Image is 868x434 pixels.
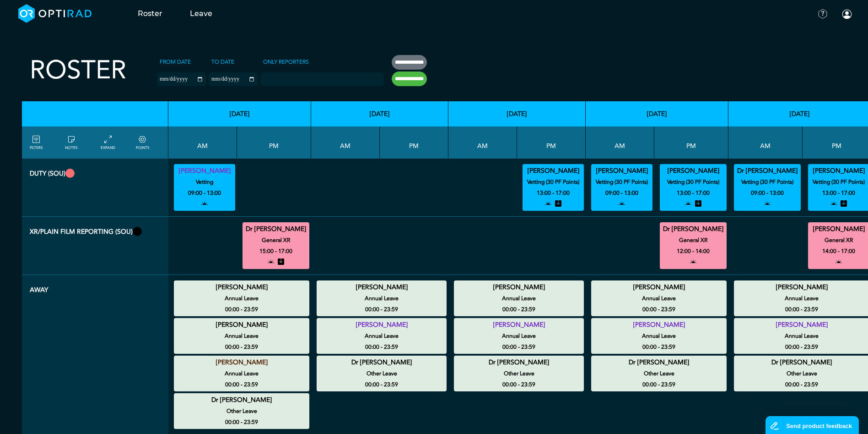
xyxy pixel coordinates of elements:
i: stored entry [555,198,561,209]
i: open to allocation [619,198,625,209]
summary: [PERSON_NAME] [735,282,868,293]
div: Annual Leave 00:00 - 23:59 [591,318,727,354]
div: Annual Leave 00:00 - 23:59 [454,280,584,316]
summary: [PERSON_NAME] [455,319,582,330]
i: open to allocation [690,257,696,268]
a: collapse/expand entries [101,134,115,151]
small: Annual Leave [587,293,731,304]
small: 15:00 - 17:00 [259,246,292,257]
th: Duty (SOU) [22,159,168,217]
small: 00:00 - 23:59 [642,341,675,352]
summary: Dr [PERSON_NAME] [244,224,308,235]
small: 00:00 - 23:59 [365,304,398,315]
div: General XR 12:00 - 14:00 [660,222,727,269]
a: FILTERS [30,134,43,151]
small: Other Leave [313,368,451,379]
div: Annual Leave 00:00 - 23:59 [174,356,309,391]
th: PM [380,126,448,159]
i: stored entry [278,257,284,268]
small: Other Leave [170,406,313,417]
small: 00:00 - 23:59 [642,304,675,315]
th: XR/Plain Film Reporting (SOU) [22,217,168,275]
summary: Dr [PERSON_NAME] [593,357,725,368]
a: collapse/expand expected points [136,134,149,151]
summary: [PERSON_NAME] [661,165,725,176]
i: open to allocation [830,198,837,209]
summary: [PERSON_NAME] [593,165,651,176]
summary: [PERSON_NAME] [524,165,582,176]
th: [DATE] [448,101,586,126]
i: open to allocation [836,257,842,268]
small: 00:00 - 23:59 [365,341,398,352]
th: AM [728,126,803,159]
div: Other Leave 00:00 - 23:59 [174,393,309,429]
div: Vetting (30 PF Points) 13:00 - 17:00 [660,164,727,211]
small: 09:00 - 13:00 [751,187,784,198]
small: 00:00 - 23:59 [225,379,258,390]
small: 12:00 - 14:00 [677,246,710,257]
small: 13:00 - 17:00 [677,187,710,198]
small: 09:00 - 13:00 [605,187,638,198]
th: PM [517,126,586,159]
th: PM [237,126,311,159]
div: Annual Leave 00:00 - 23:59 [174,280,309,316]
i: open to allocation [201,198,208,209]
label: Only Reporters [260,55,312,69]
th: [DATE] [586,101,728,126]
small: 00:00 - 23:59 [785,379,818,390]
i: open to allocation [685,198,691,209]
div: Vetting 09:00 - 13:00 [174,164,235,211]
summary: [PERSON_NAME] [735,319,868,330]
summary: [PERSON_NAME] [809,165,868,176]
div: Vetting (30 PF Points) 09:00 - 13:00 [591,164,652,211]
small: 13:00 - 17:00 [537,187,570,198]
small: 00:00 - 23:59 [785,341,818,352]
summary: Dr [PERSON_NAME] [455,357,582,368]
small: Vetting (30 PF Points) [656,176,731,187]
h2: Roster [30,55,126,86]
summary: [PERSON_NAME] [175,357,308,368]
img: brand-opti-rad-logos-blue-and-white-d2f68631ba2948856bd03f2d395fb146ddc8fb01b4b6e9315ea85fa773367... [18,4,92,23]
i: open to allocation [764,198,771,209]
i: open to allocation [268,257,274,268]
summary: [PERSON_NAME] [318,282,445,293]
th: [DATE] [311,101,448,126]
summary: Dr [PERSON_NAME] [735,165,799,176]
small: 09:00 - 13:00 [188,187,221,198]
small: Annual Leave [313,293,451,304]
div: Annual Leave 00:00 - 23:59 [174,318,309,354]
small: 13:00 - 17:00 [822,187,855,198]
summary: [PERSON_NAME] [593,319,725,330]
small: Annual Leave [170,293,313,304]
summary: [PERSON_NAME] [593,282,725,293]
small: 00:00 - 23:59 [225,417,258,428]
summary: [PERSON_NAME] [175,282,308,293]
i: stored entry [695,198,701,209]
label: To date [209,55,237,69]
summary: Dr [PERSON_NAME] [318,357,445,368]
i: stored entry [841,198,847,209]
small: 00:00 - 23:59 [225,341,258,352]
input: null [261,74,307,82]
small: General XR [656,235,731,246]
summary: [PERSON_NAME] [175,165,234,176]
small: 00:00 - 23:59 [642,379,675,390]
small: Vetting (30 PF Points) [730,176,805,187]
small: Other Leave [587,368,731,379]
summary: Dr [PERSON_NAME] [735,357,868,368]
small: 00:00 - 23:59 [502,341,535,352]
div: Other Leave 00:00 - 23:59 [591,356,727,391]
div: General XR 15:00 - 17:00 [243,222,309,269]
small: General XR [238,235,313,246]
th: PM [654,126,728,159]
small: 14:00 - 17:00 [822,246,855,257]
th: AM [586,126,654,159]
small: 00:00 - 23:59 [365,379,398,390]
small: Other Leave [450,368,588,379]
summary: Dr [PERSON_NAME] [175,395,308,406]
summary: [PERSON_NAME] [175,319,308,330]
div: Annual Leave 00:00 - 23:59 [317,318,447,354]
div: Other Leave 00:00 - 23:59 [317,356,447,391]
small: 00:00 - 23:59 [502,304,535,315]
div: Annual Leave 00:00 - 23:59 [591,280,727,316]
